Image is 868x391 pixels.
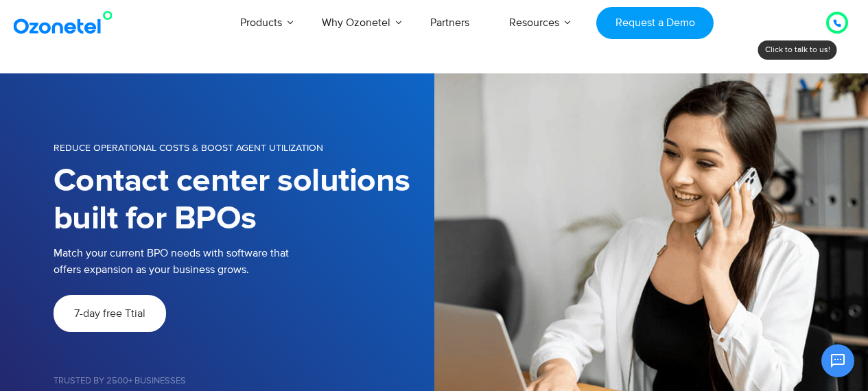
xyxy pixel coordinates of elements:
[596,7,714,39] a: Request a Demo
[54,163,414,238] h1: Contact center solutions built for BPOs
[821,344,854,377] button: Open chat
[54,377,414,386] h5: Trusted by 2500+ Businesses
[54,142,323,154] span: Reduce operational costs & boost agent utilization
[74,308,145,319] span: 7-day free Ttial
[54,295,166,332] a: 7-day free Ttial
[54,245,313,278] p: Match your current BPO needs with software that offers expansion as your business grows.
